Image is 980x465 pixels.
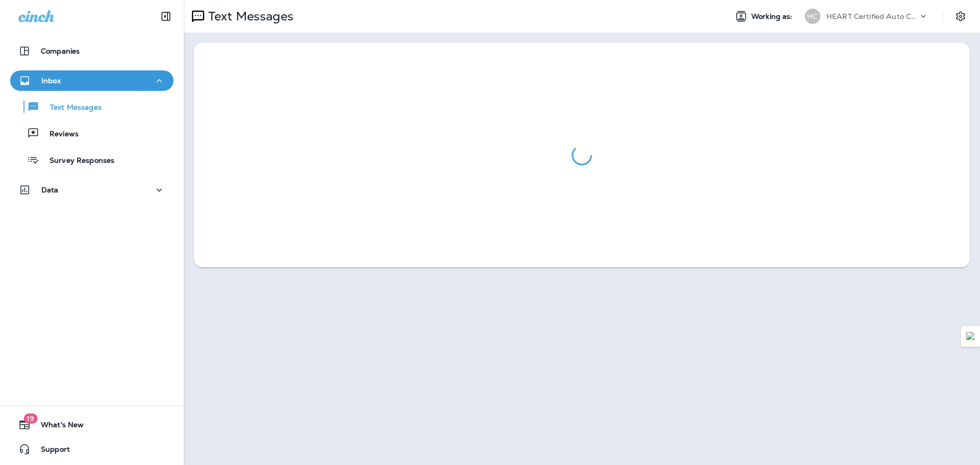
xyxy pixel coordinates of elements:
[10,96,174,117] button: Text Messages
[23,413,37,424] span: 19
[966,332,975,341] img: Detect Auto
[10,149,174,170] button: Survey Responses
[31,445,70,457] span: Support
[10,70,174,91] button: Inbox
[41,47,80,55] p: Companies
[39,130,79,139] p: Reviews
[10,123,174,144] button: Reviews
[10,41,174,61] button: Companies
[10,414,174,435] button: 19What's New
[751,12,795,21] span: Working as:
[40,103,102,113] p: Text Messages
[41,77,61,85] p: Inbox
[39,156,114,166] p: Survey Responses
[31,421,84,433] span: What's New
[826,12,918,20] p: HEART Certified Auto Care
[152,6,180,27] button: Collapse Sidebar
[10,439,174,459] button: Support
[10,180,174,200] button: Data
[805,9,820,24] div: HC
[951,7,970,26] button: Settings
[41,186,59,194] p: Data
[204,9,293,24] p: Text Messages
